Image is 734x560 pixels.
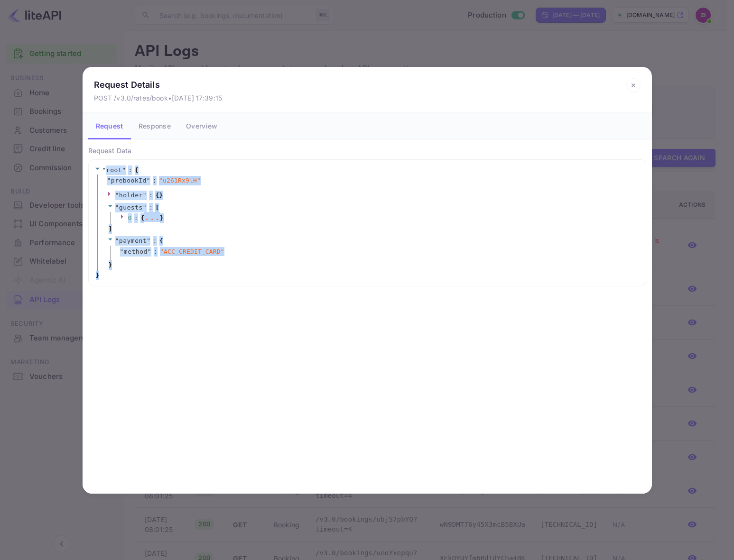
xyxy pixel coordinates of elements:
span: " [148,248,151,255]
span: } [160,213,164,223]
span: method [124,247,148,257]
span: " [115,204,119,211]
span: " [120,248,124,255]
button: Response [131,113,178,139]
span: " u261Rx9lH " [159,176,201,185]
span: : [149,203,153,212]
div: ... [144,215,160,220]
span: payment [119,237,147,244]
span: " [122,166,126,174]
span: " [115,192,119,199]
span: : [153,236,157,246]
span: : [154,247,158,257]
span: { [135,165,139,175]
span: [ [155,203,159,212]
span: " [102,166,106,174]
span: { [159,236,163,246]
span: ] [107,224,112,234]
span: " [143,192,147,199]
span: " [143,204,147,211]
span: prebookId [111,176,147,185]
button: Request [88,113,131,139]
span: guests [119,204,143,211]
span: " [147,237,150,244]
span: " ACC_CREDIT_CARD " [160,247,224,257]
p: Request Data [88,146,646,156]
span: : [134,213,138,223]
span: { [140,213,144,223]
span: : [128,165,132,175]
span: { [155,191,159,200]
span: : [149,191,153,200]
span: : [153,176,157,185]
p: POST /v3.0/rates/book • [DATE] 17:39:15 [94,93,223,103]
span: " [115,237,119,244]
span: } [94,271,100,280]
span: root [106,166,122,174]
span: 0 [128,214,132,221]
span: holder [119,192,143,199]
p: Request Details [94,78,223,91]
span: " [107,177,111,184]
span: } [159,191,163,200]
span: } [107,260,112,270]
button: Overview [178,113,225,139]
span: " [147,177,150,184]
